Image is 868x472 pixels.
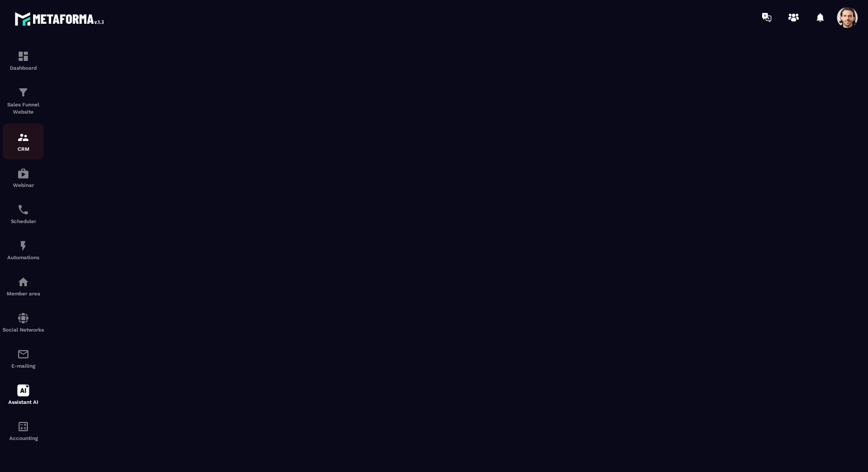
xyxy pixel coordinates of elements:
img: formation [17,131,29,144]
a: formationformationCRM [3,123,44,160]
p: Member area [3,291,44,296]
img: email [17,348,29,360]
img: automations [17,276,29,288]
p: Assistant AI [3,399,44,405]
img: logo [14,9,107,28]
a: automationsautomationsMember area [3,268,44,304]
img: formation [17,86,29,99]
p: E-mailing [3,363,44,369]
a: accountantaccountantAccounting [3,413,44,449]
img: formation [17,50,29,62]
a: Assistant AI [3,376,44,413]
a: automationsautomationsAutomations [3,232,44,268]
img: automations [17,240,29,252]
p: Automations [3,255,44,260]
img: automations [17,167,29,180]
a: formationformationDashboard [3,42,44,78]
a: automationsautomationsWebinar [3,160,44,196]
p: Scheduler [3,218,44,224]
p: Sales Funnel Website [3,101,44,116]
p: Accounting [3,435,44,441]
img: scheduler [17,203,29,216]
a: social-networksocial-networkSocial Networks [3,304,44,340]
p: CRM [3,146,44,152]
p: Social Networks [3,327,44,333]
p: Webinar [3,182,44,188]
a: formationformationSales Funnel Website [3,78,44,123]
img: social-network [17,312,29,324]
img: accountant [17,420,29,433]
p: Dashboard [3,65,44,71]
a: emailemailE-mailing [3,340,44,376]
a: schedulerschedulerScheduler [3,196,44,232]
